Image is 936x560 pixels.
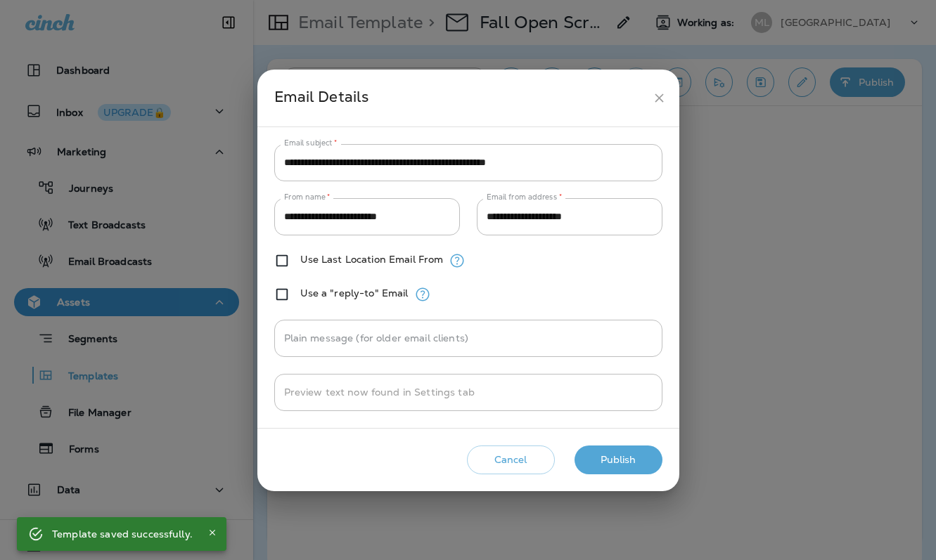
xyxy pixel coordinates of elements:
[284,138,338,148] label: Email subject
[52,521,193,547] div: Template saved successfully.
[284,192,331,202] label: From name
[204,524,221,541] button: Close
[575,445,662,474] button: Publish
[274,85,646,111] div: Email Details
[300,287,409,299] label: Use a "reply-to" Email
[487,192,562,202] label: Email from address
[646,85,672,111] button: close
[300,254,444,265] label: Use Last Location Email From
[467,445,555,474] button: Cancel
